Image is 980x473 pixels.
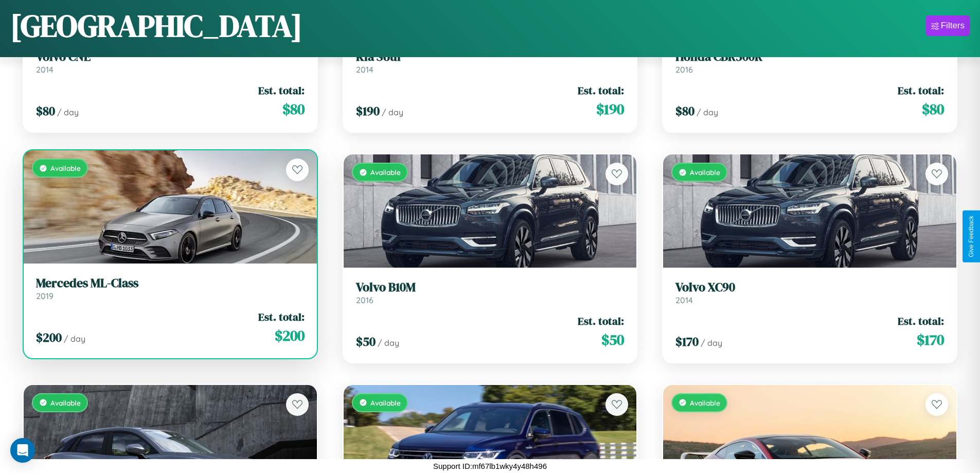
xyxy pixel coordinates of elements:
h1: [GEOGRAPHIC_DATA] [10,5,302,47]
span: / day [64,334,85,344]
span: / day [378,338,399,348]
span: Available [370,398,401,407]
h3: Honda CBR500R [675,49,944,64]
p: Support ID: mf67lb1wky4y48h496 [433,459,547,473]
span: $ 80 [675,102,694,119]
span: / day [57,107,79,117]
span: Available [50,164,81,172]
button: Filters [926,15,970,36]
span: 2014 [356,64,373,75]
span: $ 190 [596,99,624,119]
h3: Volvo B10M [356,280,625,295]
span: $ 80 [36,102,55,119]
a: Volvo CNE2014 [36,49,305,75]
span: Est. total: [258,83,305,98]
span: $ 200 [36,329,62,346]
a: Mercedes ML-Class2019 [36,276,305,301]
span: Est. total: [258,309,305,324]
a: Volvo B10M2016 [356,280,625,305]
a: Kia Soul2014 [356,49,625,75]
div: Give Feedback [968,216,975,257]
span: Available [50,398,81,407]
h3: Mercedes ML-Class [36,276,305,291]
span: Available [690,398,720,407]
div: Open Intercom Messenger [10,438,35,463]
span: Est. total: [898,313,944,328]
h3: Volvo CNE [36,49,305,64]
span: Est. total: [898,83,944,98]
h3: Volvo XC90 [675,280,944,295]
span: Est. total: [578,313,624,328]
span: $ 80 [282,99,305,119]
span: Available [690,168,720,177]
a: Honda CBR500R2016 [675,49,944,75]
span: $ 190 [356,102,380,119]
span: $ 170 [675,333,699,350]
a: Volvo XC902014 [675,280,944,305]
span: Est. total: [578,83,624,98]
span: 2019 [36,291,54,301]
span: / day [701,338,722,348]
span: 2016 [675,64,693,75]
span: 2014 [675,295,693,305]
span: $ 80 [922,99,944,119]
span: $ 50 [356,333,376,350]
div: Filters [941,21,965,31]
span: / day [382,107,403,117]
span: Available [370,168,401,177]
span: $ 50 [601,329,624,350]
span: $ 170 [917,329,944,350]
h3: Kia Soul [356,49,625,64]
span: 2014 [36,64,54,75]
span: $ 200 [275,325,305,346]
span: 2016 [356,295,373,305]
span: / day [697,107,718,117]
